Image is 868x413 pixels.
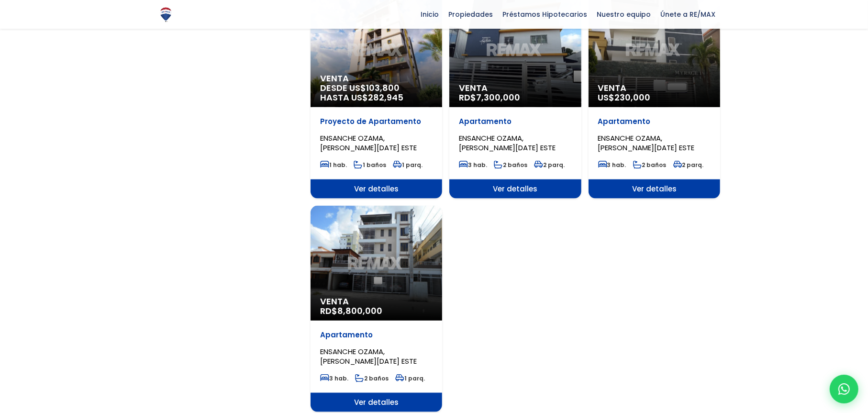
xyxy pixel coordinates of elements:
[337,305,382,317] span: 8,800,000
[598,161,626,169] span: 3 hab.
[633,161,667,169] span: 2 baños
[494,161,527,169] span: 2 baños
[459,161,487,169] span: 3 hab.
[393,161,423,169] span: 1 parq.
[459,117,571,126] p: Apartamento
[320,133,417,153] span: ENSANCHE OZAMA, [PERSON_NAME][DATE] ESTE
[534,161,565,169] span: 2 parq.
[320,346,417,366] span: ENSANCHE OZAMA, [PERSON_NAME][DATE] ESTE
[355,374,389,382] span: 2 baños
[320,374,348,382] span: 3 hab.
[320,297,433,306] span: Venta
[498,7,592,22] span: Préstamos Hipotecarios
[598,91,651,103] span: US$
[395,374,425,382] span: 1 parq.
[589,179,720,199] span: Ver detalles
[311,179,442,199] span: Ver detalles
[598,117,711,126] p: Apartamento
[615,91,651,103] span: 230,000
[311,206,442,412] a: Venta RD$8,800,000 Apartamento ENSANCHE OZAMA, [PERSON_NAME][DATE] ESTE 3 hab. 2 baños 1 parq. Ve...
[320,117,433,126] p: Proyecto de Apartamento
[368,91,403,103] span: 282,945
[320,161,347,169] span: 1 hab.
[459,133,556,153] span: ENSANCHE OZAMA, [PERSON_NAME][DATE] ESTE
[320,83,433,102] span: DESDE US$
[598,83,711,93] span: Venta
[444,7,498,22] span: Propiedades
[656,7,720,22] span: Únete a RE/MAX
[354,161,386,169] span: 1 baños
[320,305,382,317] span: RD$
[673,161,704,169] span: 2 parq.
[320,330,433,340] p: Apartamento
[598,133,695,153] span: ENSANCHE OZAMA, [PERSON_NAME][DATE] ESTE
[459,83,571,93] span: Venta
[416,7,444,22] span: Inicio
[592,7,656,22] span: Nuestro equipo
[459,91,520,103] span: RD$
[157,6,174,23] img: Logo de REMAX
[476,91,520,103] span: 7,300,000
[311,393,442,412] span: Ver detalles
[366,82,400,94] span: 103,800
[320,74,433,83] span: Venta
[320,93,433,102] span: HASTA US$
[449,179,581,199] span: Ver detalles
